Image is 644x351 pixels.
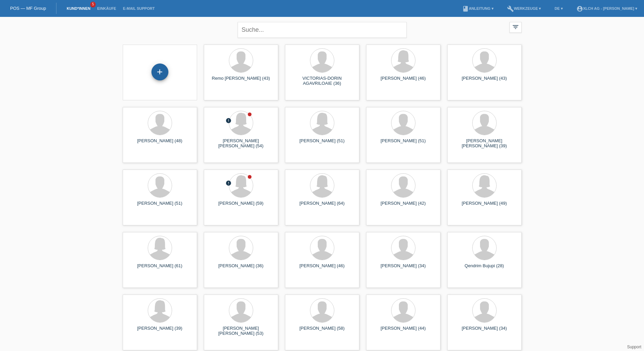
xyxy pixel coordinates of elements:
[128,201,192,211] div: [PERSON_NAME] (51)
[372,201,435,211] div: [PERSON_NAME] (42)
[453,263,516,274] div: Qendrim Bujupi (28)
[238,22,407,38] input: Suche...
[63,6,94,10] a: Kund*innen
[551,6,566,10] a: DE ▾
[573,6,641,10] a: account_circleXLCH AG - [PERSON_NAME] ▾
[290,138,354,149] div: [PERSON_NAME] (51)
[290,201,354,211] div: [PERSON_NAME] (64)
[90,2,96,7] span: 5
[209,138,273,149] div: [PERSON_NAME] [PERSON_NAME] (54)
[128,263,192,274] div: [PERSON_NAME] (61)
[209,326,273,336] div: [PERSON_NAME] [PERSON_NAME] (53)
[504,6,545,10] a: buildWerkzeuge ▾
[372,76,435,86] div: [PERSON_NAME] (46)
[290,76,354,86] div: VICTORIAS-DORIN AGAVRILOAIE (36)
[128,326,192,336] div: [PERSON_NAME] (39)
[453,326,516,336] div: [PERSON_NAME] (34)
[372,263,435,274] div: [PERSON_NAME] (34)
[453,138,516,149] div: [PERSON_NAME] [PERSON_NAME] (39)
[225,180,232,186] i: error
[453,76,516,86] div: [PERSON_NAME] (43)
[209,76,273,86] div: Remo [PERSON_NAME] (43)
[290,326,354,336] div: [PERSON_NAME] (58)
[512,23,519,31] i: filter_list
[152,66,168,78] div: Kund*in hinzufügen
[225,118,232,124] i: error
[627,345,641,349] a: Support
[128,138,192,149] div: [PERSON_NAME] (48)
[10,6,46,11] a: POS — MF Group
[459,6,497,10] a: bookAnleitung ▾
[372,138,435,149] div: [PERSON_NAME] (51)
[225,118,232,125] div: Zurückgewiesen
[576,5,583,12] i: account_circle
[209,263,273,274] div: [PERSON_NAME] (36)
[94,6,119,10] a: Einkäufe
[372,326,435,336] div: [PERSON_NAME] (44)
[462,5,469,12] i: book
[290,263,354,274] div: [PERSON_NAME] (46)
[120,6,158,10] a: E-Mail Support
[453,201,516,211] div: [PERSON_NAME] (49)
[209,201,273,211] div: [PERSON_NAME] (59)
[225,180,232,187] div: Zurückgewiesen
[507,5,514,12] i: build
